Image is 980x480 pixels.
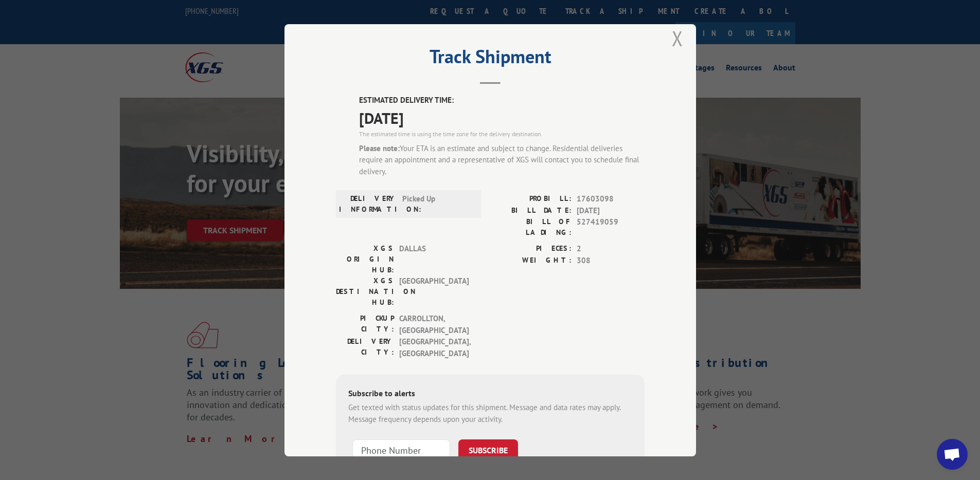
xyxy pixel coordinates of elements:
span: [DATE] [359,106,645,129]
span: Picked Up [402,193,472,215]
h2: Track Shipment [336,49,645,69]
input: Phone Number [352,439,450,461]
span: [GEOGRAPHIC_DATA] , [GEOGRAPHIC_DATA] [399,336,469,359]
span: 17603098 [577,193,645,205]
label: XGS DESTINATION HUB: [336,275,394,308]
span: DALLAS [399,243,469,275]
span: 308 [577,254,645,266]
button: Close modal [672,25,683,52]
span: [DATE] [577,205,645,216]
label: WEIGHT: [490,254,572,266]
span: [GEOGRAPHIC_DATA] [399,275,469,308]
div: Get texted with status updates for this shipment. Message and data rates may apply. Message frequ... [348,402,632,425]
span: 2 [577,243,645,255]
span: CARROLLTON , [GEOGRAPHIC_DATA] [399,313,469,336]
label: BILL OF LADING: [490,216,572,238]
label: PROBILL: [490,193,572,205]
label: PICKUP CITY: [336,313,394,336]
div: Subscribe to alerts [348,387,632,402]
div: Your ETA is an estimate and subject to change. Residential deliveries require an appointment and ... [359,142,645,177]
label: ESTIMATED DELIVERY TIME: [359,95,645,106]
label: DELIVERY CITY: [336,336,394,359]
label: XGS ORIGIN HUB: [336,243,394,275]
strong: Please note: [359,143,400,153]
label: PIECES: [490,243,572,255]
label: BILL DATE: [490,205,572,216]
span: 527419059 [577,216,645,238]
a: Open chat [937,439,968,470]
button: SUBSCRIBE [458,439,518,461]
div: The estimated time is using the time zone for the delivery destination. [359,129,645,138]
label: DELIVERY INFORMATION: [339,193,397,215]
